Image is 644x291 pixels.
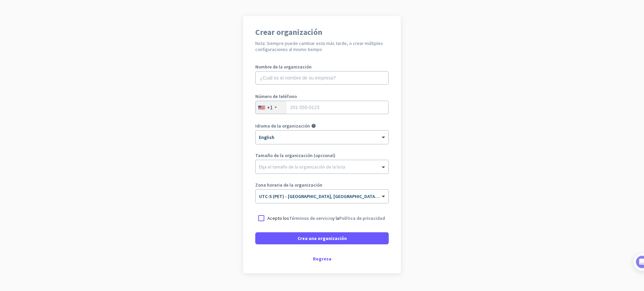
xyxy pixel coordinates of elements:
[255,124,310,128] label: Idioma de la organización
[255,40,389,52] h2: Nota: Siempre puede cambiar esto más tarde, o crear múltiples configuraciones al mismo tiempo
[255,101,389,114] input: 201-555-0123
[255,64,389,69] label: Nombre de la organización
[255,256,389,261] div: Regresa
[255,183,389,187] label: Zona horaria de la organización
[298,235,347,242] span: Crea una organización
[311,124,316,128] i: help
[255,71,389,85] input: ¿Cuál es el nombre de su empresa?
[267,215,385,222] p: Acepto los y la
[267,104,273,111] div: +1
[255,153,389,158] label: Tamaño de la organización (opcional)
[255,28,389,36] h1: Crear organización
[289,215,332,221] a: Términos de servicio
[255,94,389,99] label: Número de teléfono
[339,215,385,221] a: Política de privacidad
[255,232,389,244] button: Crea una organización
